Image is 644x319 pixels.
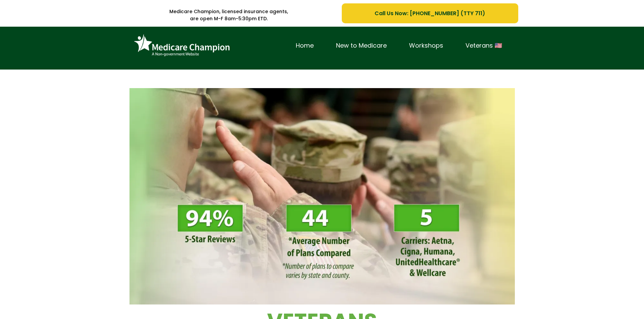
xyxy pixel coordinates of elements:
span: Call Us Now: [PHONE_NUMBER] (TTY 711) [375,9,485,18]
img: Brand Logo [131,32,233,59]
p: Medicare Champion, licensed insurance agents, [126,8,332,15]
a: New to Medicare [325,41,398,51]
a: Workshops [398,41,454,51]
a: Call Us Now: 1-833-823-1990 (TTY 711) [342,3,518,23]
a: Veterans 🇺🇸 [454,41,513,51]
p: are open M-F 8am-5:30pm ETD. [126,15,332,22]
a: Home [285,41,325,51]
